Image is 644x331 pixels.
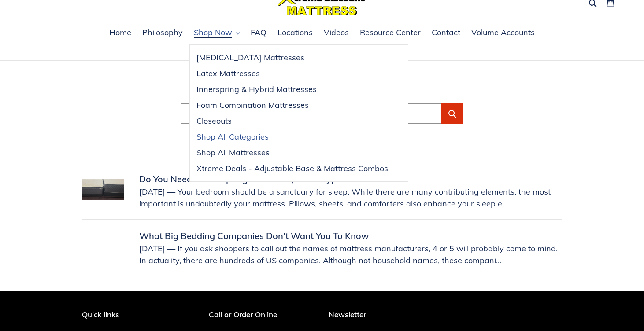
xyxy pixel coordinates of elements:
[432,27,460,38] span: Contact
[355,26,425,40] a: Resource Center
[196,132,269,142] span: Shop All Categories
[190,113,395,129] a: Closeouts
[190,50,395,66] a: [MEDICAL_DATA] Mattresses
[319,26,353,40] a: Videos
[190,145,395,161] a: Shop All Mattresses
[189,26,244,40] button: Shop Now
[196,100,309,110] span: Foam Combination Mattresses
[441,103,463,124] button: Submit
[360,27,421,38] span: Resource Center
[142,27,183,38] span: Philosophy
[196,84,317,95] span: Innerspring & Hybrid Mattresses
[190,129,395,145] a: Shop All Categories
[278,27,313,38] span: Locations
[82,310,173,319] p: Quick links
[329,310,562,319] p: Newsletter
[82,85,562,96] h1: 2 results for “box spring”
[471,27,535,38] span: Volume Accounts
[190,97,395,113] a: Foam Combination Mattresses
[273,26,317,40] a: Locations
[324,27,349,38] span: Videos
[190,66,395,81] a: Latex Mattresses
[467,26,539,40] a: Volume Accounts
[194,27,232,38] span: Shop Now
[246,26,271,40] a: FAQ
[209,310,316,319] p: Call or Order Online
[427,26,465,40] a: Contact
[109,27,131,38] span: Home
[251,27,266,38] span: FAQ
[196,147,270,158] span: Shop All Mattresses
[181,103,441,124] input: Search
[190,161,395,177] a: Xtreme Deals - Adjustable Base & Mattress Combos
[196,116,232,126] span: Closeouts
[196,68,260,79] span: Latex Mattresses
[190,81,395,97] a: Innerspring & Hybrid Mattresses
[196,163,388,174] span: Xtreme Deals - Adjustable Base & Mattress Combos
[196,52,304,63] span: [MEDICAL_DATA] Mattresses
[105,26,136,40] a: Home
[138,26,187,40] a: Philosophy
